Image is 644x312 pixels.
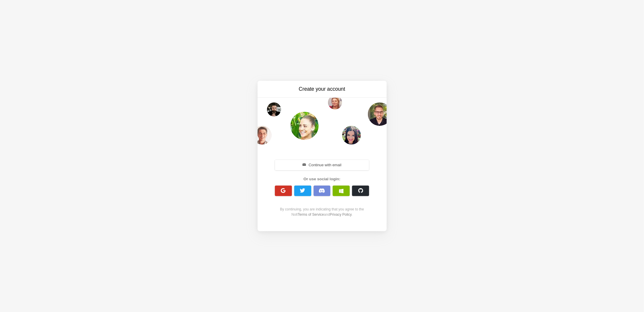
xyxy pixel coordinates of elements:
a: Privacy Policy [330,212,351,217]
div: Or use social login: [272,176,373,182]
h3: Create your account [273,85,371,93]
div: By continuing, you are indicating that you agree to the Nolt and . [272,207,373,217]
a: Terms of Service [298,212,324,217]
button: Continue with email [275,160,369,170]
